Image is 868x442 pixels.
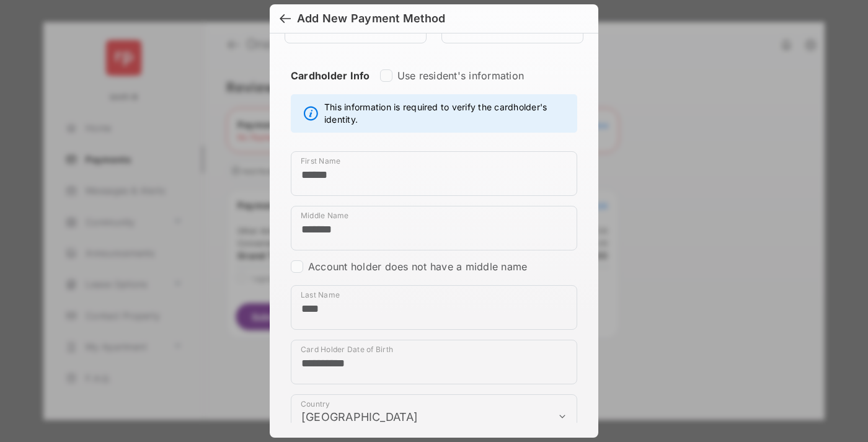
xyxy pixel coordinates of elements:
[297,12,445,25] div: Add New Payment Method
[291,394,577,439] div: payment_method_screening[postal_addresses][country]
[397,69,524,82] label: Use resident's information
[291,69,370,104] strong: Cardholder Info
[324,101,570,126] span: This information is required to verify the cardholder's identity.
[308,260,527,273] label: Account holder does not have a middle name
